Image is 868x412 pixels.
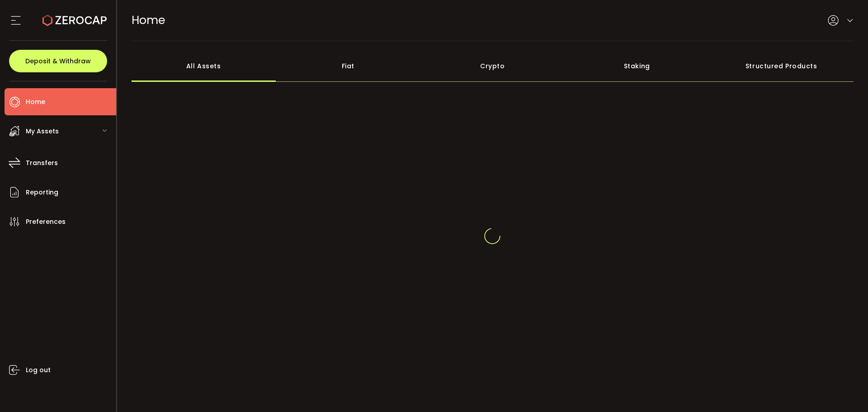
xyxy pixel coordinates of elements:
[26,215,66,228] span: Preferences
[26,95,45,109] span: Home
[276,50,420,82] div: Fiat
[709,50,854,82] div: Structured Products
[26,125,59,138] span: My Assets
[132,50,276,82] div: All Assets
[132,12,165,28] span: Home
[25,58,91,64] span: Deposit & Withdraw
[26,364,51,377] span: Log out
[420,50,565,82] div: Crypto
[9,50,107,72] button: Deposit & Withdraw
[26,186,58,199] span: Reporting
[565,50,709,82] div: Staking
[26,156,58,170] span: Transfers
